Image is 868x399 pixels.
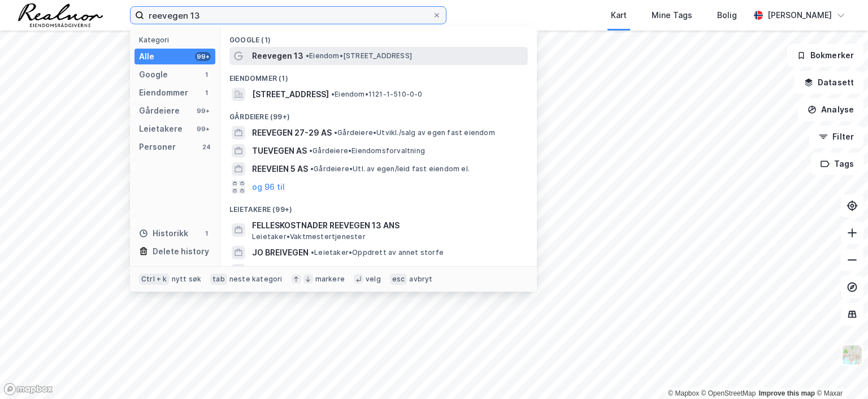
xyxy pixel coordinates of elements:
div: [PERSON_NAME] [767,8,832,22]
button: Tags [811,153,863,175]
div: 99+ [195,52,211,61]
button: Analyse [798,98,863,121]
div: esc [390,274,407,285]
div: Google [139,68,168,81]
div: Eiendommer [139,86,188,99]
div: 1 [202,88,211,97]
iframe: Chat Widget [811,345,868,399]
div: Google (1) [220,27,537,47]
a: Improve this map [759,389,815,397]
div: avbryt [409,275,432,284]
button: Bokmerker [787,44,863,67]
span: REEVEIEN 5 AS [252,162,308,176]
div: 1 [202,70,211,79]
div: Bolig [717,8,737,22]
span: JO BREIVEGEN [252,246,309,259]
div: Kontrollprogram for chat [811,345,868,399]
div: Kart [611,8,627,22]
div: Kategori [139,36,215,44]
span: Eiendom • [STREET_ADDRESS] [306,51,412,60]
span: Leietaker • Oppdrett av annet storfe [311,248,444,257]
span: Gårdeiere • Utvikl./salg av egen fast eiendom [334,128,495,137]
div: Historikk [139,227,188,240]
a: Mapbox homepage [3,383,53,396]
button: Filter [809,125,863,148]
div: Gårdeiere [139,104,180,118]
span: Eiendom • 1121-1-510-0-0 [331,90,423,99]
img: realnor-logo.934646d98de889bb5806.png [18,3,103,27]
div: 24 [202,142,211,151]
div: Leietakere [139,122,183,136]
div: Delete history [153,245,209,258]
span: • [331,90,335,98]
div: Personer [139,140,176,154]
input: Søk på adresse, matrikkel, gårdeiere, leietakere eller personer [144,7,432,24]
span: • [311,248,314,257]
div: 99+ [195,106,211,115]
div: Ctrl + k [139,274,170,285]
span: [STREET_ADDRESS] [252,88,329,101]
div: nytt søk [172,275,202,284]
button: Datasett [795,71,863,94]
div: Gårdeiere (99+) [220,103,537,124]
span: TUEVEGEN AS [252,144,307,158]
div: velg [366,275,381,284]
span: FELLESKOSTNADER REEVEGEN 13 ANS [252,219,523,232]
div: neste kategori [229,275,283,284]
span: Reevegen 13 [252,49,303,63]
div: Leietakere (99+) [220,196,537,216]
a: Mapbox [668,389,699,397]
span: • [310,164,314,173]
span: Gårdeiere • Utl. av egen/leid fast eiendom el. [310,164,470,174]
span: REEVEGEN 27-29 AS [252,126,332,140]
div: Eiendommer (1) [220,65,537,85]
div: Alle [139,50,154,63]
span: • [334,128,337,137]
div: markere [315,275,345,284]
div: 1 [202,229,211,238]
span: Leietaker • Vaktmestertjenester [252,232,366,241]
span: REEHAGEN VELFORENING [252,264,350,277]
div: Mine Tags [652,8,692,22]
div: tab [210,274,227,285]
span: • [309,146,313,155]
div: 99+ [195,124,211,133]
span: • [306,51,309,60]
span: Gårdeiere • Eiendomsforvaltning [309,146,425,155]
a: OpenStreetMap [701,389,756,397]
button: og 96 til [252,180,285,194]
img: Z [841,344,863,366]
